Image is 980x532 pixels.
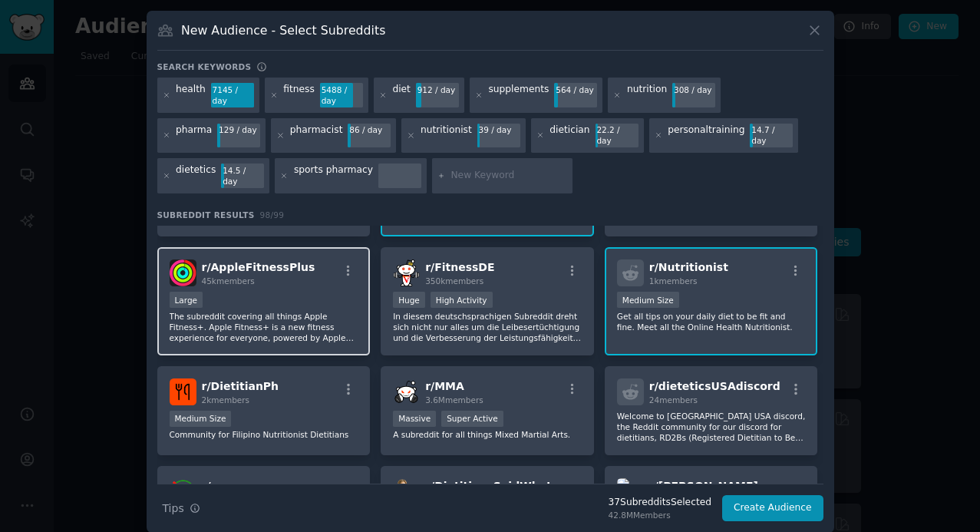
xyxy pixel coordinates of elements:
div: dietetics [176,164,216,188]
div: diet [392,83,411,107]
div: High Activity [431,292,493,308]
div: 14.5 / day [221,164,264,188]
span: r/ dieteticsUSAdiscord [649,380,780,392]
p: In diesem deutschsprachigen Subreddit dreht sich nicht nur alles um die Leibesertüchtigung und di... [393,311,582,343]
span: 45k members [202,276,255,286]
span: 350k members [425,276,483,286]
img: Tomasino [617,478,644,505]
div: 37 Subreddit s Selected [609,496,711,510]
div: 912 / day [416,83,459,97]
div: Massive [393,411,436,427]
div: Medium Size [617,292,679,308]
span: r/ DietitianPh [202,380,279,392]
p: Community for Filipino Nutritionist Dietitians [170,429,358,440]
span: r/ AppleFitnessPlus [202,261,315,273]
img: DietitiansSaidWhatNow [393,478,420,505]
div: 14.7 / day [750,124,793,148]
img: DietitianPh [170,378,196,405]
h3: Search keywords [157,61,252,72]
div: Medium Size [170,411,232,427]
span: 24 members [649,395,698,405]
div: pharma [176,124,212,148]
div: 129 / day [217,124,260,137]
div: nutrition [627,83,667,107]
div: 7145 / day [211,83,254,107]
div: 86 / day [348,124,391,137]
div: 5488 / day [320,83,363,107]
div: 564 / day [554,83,597,97]
span: r/ DietitiansSaidWhatNow [425,480,578,492]
span: r/ FitnessDE [425,261,494,273]
span: r/ Nutritionist [649,261,728,273]
span: r/ MMA [425,380,464,392]
p: A subreddit for all things Mixed Martial Arts. [393,429,582,440]
div: 308 / day [672,83,715,97]
span: r/ [PERSON_NAME] [649,480,758,492]
p: The subreddit covering all things Apple Fitness+. Apple Fitness+ is a new fitness experience for ... [170,311,358,343]
div: health [176,83,206,107]
span: 98 / 99 [260,210,285,220]
div: Super Active [441,411,503,427]
span: 3.6M members [425,395,483,405]
p: Welcome to [GEOGRAPHIC_DATA] USA discord, the Reddit community for our discord for dietitians, RD... [617,411,806,443]
input: New Keyword [450,169,567,183]
div: personaltraining [668,124,744,148]
div: 42.8M Members [609,510,711,520]
button: Tips [157,495,206,522]
button: Create Audience [722,495,823,521]
span: r/ exvegans [202,480,269,492]
p: Get all tips on your daily diet to be fit and fine. Meet all the Online Health Nutritionist. [617,311,806,332]
img: MMA [393,378,420,405]
span: 1k members [649,276,698,286]
div: dietician [549,124,589,148]
div: fitness [283,83,315,107]
div: sports pharmacy [294,164,373,188]
div: 39 / day [477,124,520,137]
span: Subreddit Results [157,210,255,220]
span: Tips [163,501,184,517]
h3: New Audience - Select Subreddits [181,22,385,38]
div: pharmacist [290,124,343,148]
img: AppleFitnessPlus [170,259,196,286]
div: supplements [488,83,549,107]
div: Huge [393,292,425,308]
div: 22.2 / day [596,124,638,148]
img: exvegans [170,478,196,505]
span: 2k members [202,395,250,405]
div: Large [170,292,203,308]
div: nutritionist [421,124,472,148]
img: FitnessDE [393,259,420,286]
